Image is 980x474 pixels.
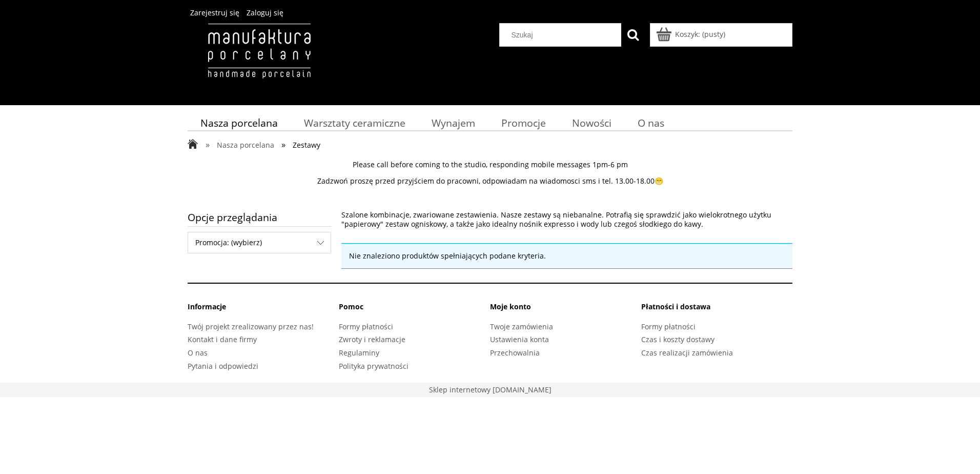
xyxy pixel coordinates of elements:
p: Zadzwoń proszę przed przyjściem do pracowni, odpowiadam na wiadomosci sms i tel. 13.00-18.00😁 [188,176,792,186]
a: Pytania i odpowiedzi [188,361,258,371]
a: Nowości [559,113,625,133]
a: Promocje [488,113,559,133]
span: Promocje [501,116,546,130]
a: » Nasza porcelana [206,140,274,150]
a: Regulaminy [339,348,379,358]
a: Ustawienia konta [490,334,549,344]
span: Nasza porcelana [200,116,278,130]
input: Szukaj w sklepie [504,24,622,46]
span: Nowości [572,116,611,130]
span: Warsztaty ceramiczne [304,116,405,130]
button: Szukaj [621,23,645,47]
a: Warsztaty ceramiczne [291,113,419,133]
li: Pomoc [339,302,490,320]
span: » [281,139,285,150]
p: Please call before coming to the studio, responding mobile messages 1pm-6 pm [188,160,792,169]
span: Zestawy [293,140,320,150]
a: Zarejestruj się [190,8,239,17]
img: Manufaktura Porcelany [188,23,331,100]
a: O nas [625,113,678,133]
a: Produkty w koszyku 0. Przejdź do koszyka [658,29,725,39]
a: Czas i koszty dostawy [641,334,714,344]
a: Kontakt i dane firmy [188,334,257,344]
b: (pusty) [702,29,725,39]
span: » [206,139,210,150]
a: Twój projekt zrealizowany przez nas! [188,322,314,331]
p: Szalone kombinacje, zwariowane zestawienia. Nasze zestawy są niebanalne. Potrafią się sprawdzić j... [341,210,792,229]
span: Koszyk: [675,29,700,39]
a: Przechowalnia [490,348,540,358]
span: O nas [638,116,664,130]
span: Wynajem [432,116,475,130]
span: Promocja: (wybierz) [188,232,331,253]
a: Zwroty i reklamacje [339,334,405,344]
a: Wynajem [419,113,488,133]
li: Moje konto [490,302,641,320]
li: Informacje [188,302,339,320]
a: Zaloguj się [247,8,283,17]
a: Sklep internetowy [DOMAIN_NAME] [429,385,552,394]
p: Nie znaleziono produktów spełniających podane kryteria. [349,251,785,261]
a: Nasza porcelana [188,113,291,133]
span: Opcje przeglądania [188,208,331,226]
span: Nasza porcelana [217,140,274,150]
a: O nas [188,348,208,358]
a: Polityka prywatności [339,361,409,371]
li: Płatności i dostawa [641,302,792,320]
div: Filtruj [188,232,331,253]
a: Formy płatności [641,322,696,331]
a: Czas realizacji zamówienia [641,348,733,358]
a: Twoje zamówienia [490,322,553,331]
a: Formy płatności [339,322,393,331]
